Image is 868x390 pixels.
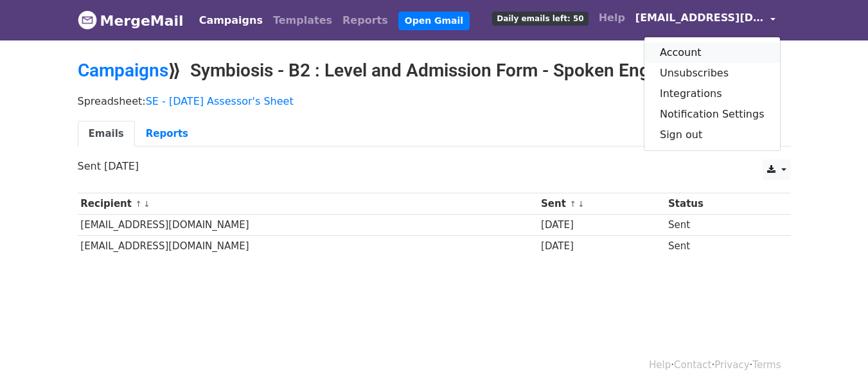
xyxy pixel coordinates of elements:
[135,121,199,147] a: Reports
[752,359,781,371] a: Terms
[578,199,585,209] a: ↓
[630,5,781,35] a: [EMAIL_ADDRESS][DOMAIN_NAME]
[78,60,168,81] a: Campaigns
[635,10,764,26] span: [EMAIL_ADDRESS][DOMAIN_NAME]
[78,121,135,147] a: Emails
[487,5,593,31] a: Daily emails left: 50
[674,359,711,371] a: Contact
[78,159,791,173] p: Sent [DATE]
[78,10,97,30] img: MergeMail logo
[804,328,868,390] iframe: Chat Widget
[398,12,470,30] a: Open Gmail
[78,7,184,34] a: MergeMail
[78,193,538,215] th: Recipient
[78,215,538,236] td: [EMAIL_ADDRESS][DOMAIN_NAME]
[649,359,671,371] a: Help
[594,5,630,31] a: Help
[644,42,780,63] a: Account
[268,8,337,33] a: Templates
[644,37,781,151] div: [EMAIL_ADDRESS][DOMAIN_NAME]
[538,193,665,215] th: Sent
[194,8,268,33] a: Campaigns
[714,359,749,371] a: Privacy
[78,94,791,108] p: Spreadsheet:
[143,199,150,209] a: ↓
[644,63,780,84] a: Unsubscribes
[492,12,588,26] span: Daily emails left: 50
[569,199,576,209] a: ↑
[135,199,142,209] a: ↑
[541,218,662,233] div: [DATE]
[665,193,774,215] th: Status
[78,236,538,257] td: [EMAIL_ADDRESS][DOMAIN_NAME]
[644,84,780,104] a: Integrations
[337,8,393,33] a: Reports
[665,236,774,257] td: Sent
[146,95,294,107] a: SE - [DATE] Assessor's Sheet
[541,239,662,254] div: [DATE]
[665,215,774,236] td: Sent
[644,104,780,125] a: Notification Settings
[78,60,791,82] h2: ⟫ Symbiosis - B2 : Level and Admission Form - Spoken English
[644,125,780,145] a: Sign out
